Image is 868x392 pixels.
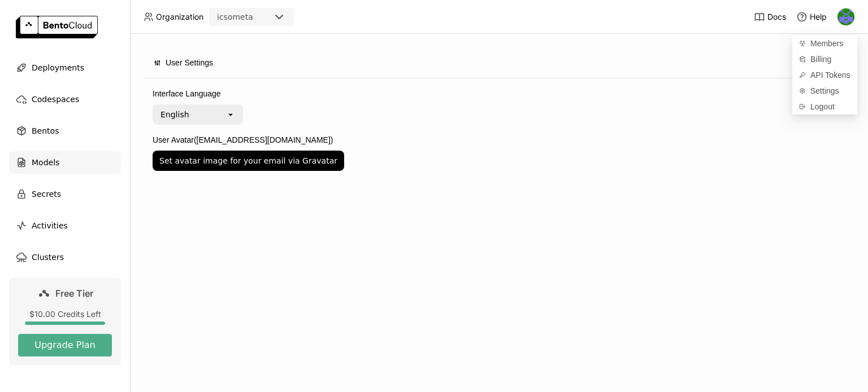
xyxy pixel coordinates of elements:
[754,11,786,23] a: Docs
[767,12,786,22] span: Docs
[217,11,253,23] div: icsometa
[796,11,827,23] div: Help
[160,109,189,120] div: English
[32,219,68,232] span: Activities
[792,83,857,99] a: Settings
[32,187,61,201] span: Secrets
[18,334,112,356] button: Upgrade Plan
[156,12,203,22] span: Organization
[9,151,121,174] a: Models
[153,87,845,100] label: Interface Language
[32,124,59,138] span: Bentos
[18,309,112,319] div: $10.00 Credits Left
[810,86,839,96] span: Settings
[9,278,121,365] a: Free Tier$10.00 Credits LeftUpgrade Plan
[792,51,857,67] a: Billing
[226,110,235,119] svg: open
[9,246,121,268] a: Clusters
[792,99,857,114] div: Logout
[792,36,857,51] a: Members
[153,134,845,146] label: User Avatar ([EMAIL_ADDRESS][DOMAIN_NAME])
[153,151,344,171] button: Set avatar image for your email via Gravatar
[9,120,121,142] a: Bentos
[810,102,835,112] span: Logout
[792,67,857,83] a: API Tokens
[810,12,827,22] span: Help
[810,38,843,49] span: Members
[32,156,59,169] span: Models
[16,16,98,38] img: logo
[9,88,121,111] a: Codespaces
[32,93,79,106] span: Codespaces
[166,56,213,69] span: User Settings
[810,70,850,80] span: API Tokens
[810,54,831,64] span: Billing
[9,214,121,237] a: Activities
[55,288,93,299] span: Free Tier
[32,250,64,264] span: Clusters
[9,183,121,205] a: Secrets
[9,56,121,79] a: Deployments
[254,12,255,23] input: Selected icsometa.
[32,61,84,74] span: Deployments
[837,8,854,25] img: icso meta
